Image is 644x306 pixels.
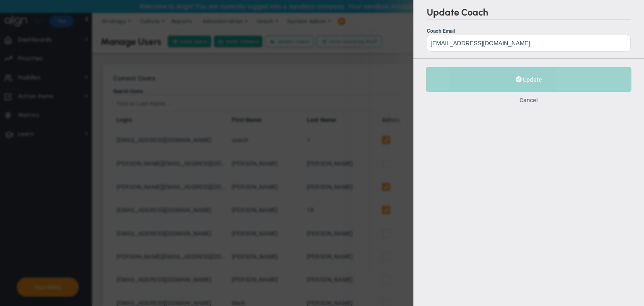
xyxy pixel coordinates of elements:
button: Cancel [519,97,538,104]
button: Update [426,67,631,92]
input: Coach Email [427,35,631,52]
div: Coach Email [427,28,631,34]
h2: Update Coach [427,7,631,20]
span: Update [523,76,542,83]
